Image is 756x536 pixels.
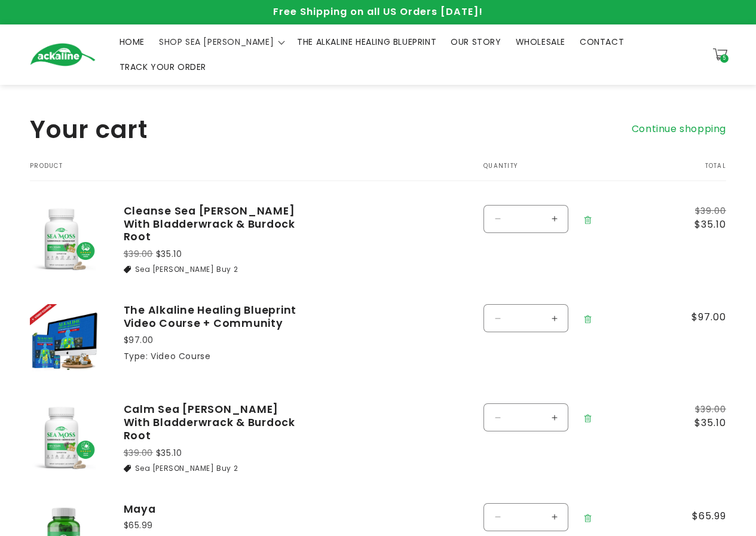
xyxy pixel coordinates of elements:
[159,36,274,47] span: SHOP SEA [PERSON_NAME]
[648,163,726,181] th: Total
[672,509,726,523] span: $65.99
[672,403,726,416] s: $39.00
[124,248,154,260] s: $39.00
[297,36,436,47] span: THE ALKALINE HEALING BLUEPRINT
[632,121,726,138] a: Continue shopping
[156,248,182,260] strong: $35.10
[30,304,100,374] img: The Alkaline Healing Blueprint Video Course + Community
[124,519,303,532] div: $65.99
[120,62,207,72] span: TRACK YOUR ORDER
[672,205,726,218] s: $39.00
[672,218,726,232] dd: $35.10
[124,503,303,516] a: Maya
[448,163,648,181] th: Quantity
[124,304,303,330] a: The Alkaline Healing Blueprint Video Course + Community
[290,29,443,54] a: THE ALKALINE HEALING BLUEPRINT
[573,29,631,54] a: CONTACT
[124,350,148,362] dt: Type:
[120,36,145,47] span: HOME
[511,205,541,233] input: Quantity for Cleanse Sea Moss With Bladderwrack &amp; Burdock Root
[273,5,483,19] span: Free Shipping on all US Orders [DATE]!
[152,29,290,54] summary: SHOP SEA [PERSON_NAME]
[112,29,152,54] a: HOME
[30,43,96,66] img: Ackaline
[511,503,541,531] input: Quantity for Maya
[580,36,624,47] span: CONTACT
[124,334,303,347] div: $97.00
[723,54,726,63] span: 5
[577,406,598,431] a: Remove Calm Sea Moss With Bladderwrack & Burdock Root
[151,350,210,362] dd: Video Course
[112,54,214,79] a: TRACK YOUR ORDER
[124,205,303,244] a: Cleanse Sea [PERSON_NAME] With Bladderwrack & Burdock Root
[511,304,541,332] input: Quantity for The Alkaline Healing Blueprint Video Course + Community
[124,264,303,275] li: Sea [PERSON_NAME] Buy 2
[124,403,303,442] a: Calm Sea [PERSON_NAME] With Bladderwrack & Burdock Root
[672,416,726,430] dd: $35.10
[511,403,541,431] input: Quantity for Calm Sea Moss With Bladderwrack &amp; Burdock Root
[124,447,154,459] s: $39.00
[672,310,726,324] span: $97.00
[124,463,303,474] li: Sea [PERSON_NAME] Buy 2
[124,264,303,275] ul: Discount
[124,463,303,474] ul: Discount
[451,36,501,47] span: OUR STORY
[156,447,182,459] strong: $35.10
[30,163,448,181] th: Product
[577,307,598,332] a: Remove The Alkaline Healing Blueprint Video Course + Community - Video Course
[577,506,598,531] a: Remove Maya
[577,208,598,232] a: Remove Cleanse Sea Moss With Bladderwrack & Burdock Root
[516,36,565,47] span: WHOLESALE
[443,29,508,54] a: OUR STORY
[509,29,573,54] a: WHOLESALE
[30,115,148,145] h1: Your cart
